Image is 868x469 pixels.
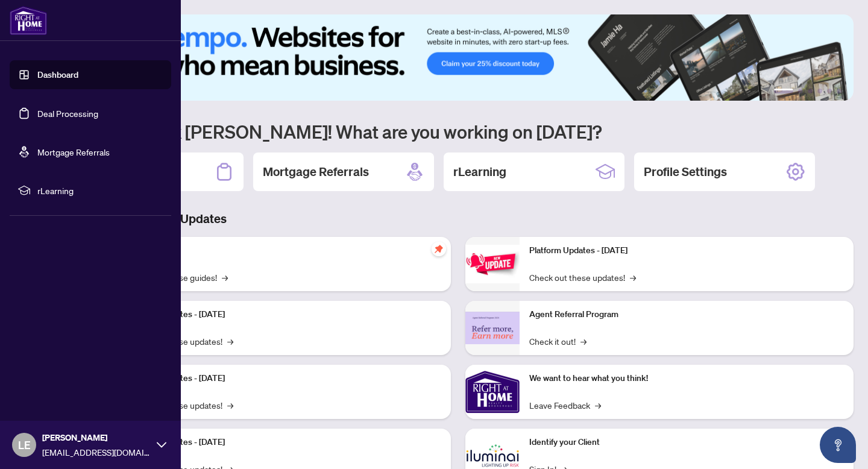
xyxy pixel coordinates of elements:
[432,242,446,256] span: pushpin
[127,436,441,449] p: Platform Updates - [DATE]
[63,14,854,101] img: Slide 0
[465,245,520,283] img: Platform Updates - June 23, 2025
[63,210,854,227] h3: Brokerage & Industry Updates
[817,89,822,93] button: 4
[465,365,520,419] img: We want to hear what you think!
[37,69,78,80] a: Dashboard
[37,184,163,197] span: rLearning
[10,6,47,35] img: logo
[529,271,636,284] a: Check out these updates!→
[827,89,832,93] button: 5
[580,335,587,348] span: →
[529,398,601,412] a: Leave Feedback→
[222,271,228,284] span: →
[18,436,31,453] span: LE
[630,271,636,284] span: →
[529,308,844,321] p: Agent Referral Program
[529,372,844,385] p: We want to hear what you think!
[465,312,520,345] img: Agent Referral Program
[837,89,841,93] button: 6
[529,244,844,257] p: Platform Updates - [DATE]
[127,372,441,385] p: Platform Updates - [DATE]
[37,108,98,119] a: Deal Processing
[63,120,854,143] h1: Welcome back [PERSON_NAME]! What are you working on [DATE]?
[227,335,233,348] span: →
[774,89,793,93] button: 1
[529,335,587,348] a: Check it out!→
[127,244,441,257] p: Self-Help
[42,445,151,459] span: [EMAIL_ADDRESS][DOMAIN_NAME]
[529,436,844,449] p: Identify your Client
[127,308,441,321] p: Platform Updates - [DATE]
[42,431,151,444] span: [PERSON_NAME]
[453,163,506,180] h2: rLearning
[37,146,110,157] a: Mortgage Referrals
[820,427,856,463] button: Open asap
[227,398,233,412] span: →
[595,398,601,412] span: →
[644,163,727,180] h2: Profile Settings
[263,163,369,180] h2: Mortgage Referrals
[808,89,813,93] button: 3
[798,89,803,93] button: 2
